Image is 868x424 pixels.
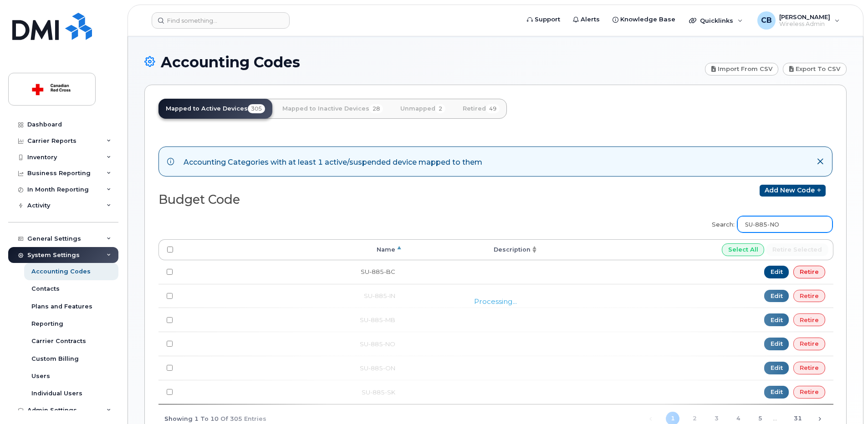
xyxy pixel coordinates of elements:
[158,193,488,207] h2: Budget Code
[535,15,560,24] span: Support
[722,243,765,256] input: Select All
[158,99,272,119] a: Mapped to Active Devices
[700,17,733,24] span: Quicklinks
[751,11,846,30] div: Corinne Burke
[181,260,403,284] td: SU-885-BC
[275,99,390,119] a: Mapped to Inactive Devices
[181,239,403,260] th: Name: activate to sort column descending
[793,266,825,278] a: Retire
[764,266,789,278] a: Edit
[435,104,445,113] span: 2
[144,54,700,70] h1: Accounting Codes
[761,15,772,26] span: CB
[779,13,830,20] span: [PERSON_NAME]
[760,185,826,197] a: Add new code
[181,284,403,308] td: SU-885-IN
[683,11,749,30] div: Quicklinks
[620,15,675,24] span: Knowledge Base
[783,63,847,76] a: Export to CSV
[455,99,507,119] a: Retired
[403,239,539,260] th: Description: activate to sort column ascending
[779,20,830,28] span: Wireless Admin
[486,104,500,113] span: 49
[393,99,453,119] a: Unmapped
[248,104,265,113] span: 305
[152,12,290,29] input: Find something...
[521,10,567,29] a: Support
[369,104,383,113] span: 28
[706,210,832,236] label: Search:
[606,10,682,29] a: Knowledge Base
[581,15,600,24] span: Alerts
[737,216,832,232] input: Search:
[567,10,606,29] a: Alerts
[184,155,482,168] div: Accounting Categories with at least 1 active/suspended device mapped to them
[705,63,779,76] a: Import from CSV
